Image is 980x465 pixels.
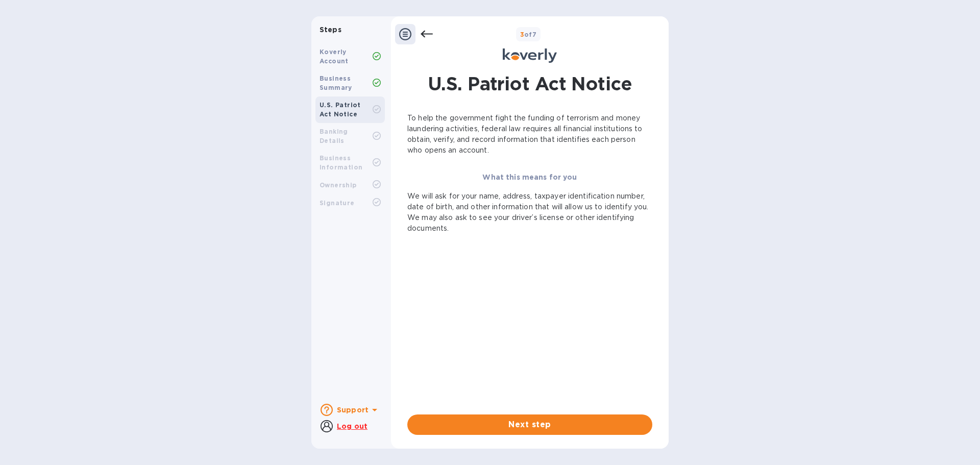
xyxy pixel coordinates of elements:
b: Ownership [320,181,357,189]
b: Koverly Account [320,48,349,65]
u: Log out [337,422,367,430]
span: 3 [520,31,524,38]
span: Next step [415,419,644,431]
b: Banking Details [320,128,348,144]
b: of 7 [520,31,537,38]
p: To help the government fight the funding of terrorism and money laundering activities, federal la... [407,113,652,156]
b: U.S. Patriot Act Notice [320,101,361,118]
p: We will ask for your name, address, taxpayer identification number, date of birth, and other info... [407,191,652,234]
b: Support [337,406,369,414]
button: Next step [407,414,652,435]
b: What this means for you [482,173,577,181]
h1: U.S. Patriot Act Notice [428,71,632,96]
b: Business Information [320,154,362,171]
b: Business Summary [320,75,352,91]
b: Signature [320,199,355,207]
b: Steps [320,26,341,34]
